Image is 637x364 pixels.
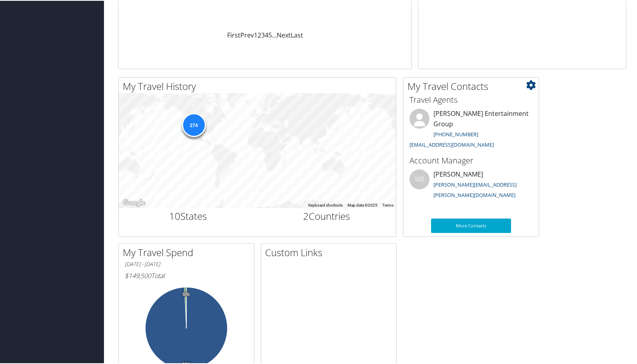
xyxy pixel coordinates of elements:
a: Prev [240,30,254,39]
span: $149,500 [125,271,151,279]
img: Google [121,197,147,207]
li: [PERSON_NAME] Entertainment Group [405,108,537,151]
a: Open this area in Google Maps (opens a new window) [121,197,147,207]
span: 10 [169,209,180,222]
a: [PHONE_NUMBER] [433,130,478,137]
a: [PERSON_NAME][EMAIL_ADDRESS][PERSON_NAME][DOMAIN_NAME] [433,180,517,198]
a: Last [291,30,303,39]
div: 274 [182,112,206,136]
button: Keyboard shortcuts [308,202,343,207]
h3: Account Manager [409,154,533,165]
a: [EMAIL_ADDRESS][DOMAIN_NAME] [409,140,494,147]
a: First [227,30,240,39]
a: 3 [261,30,265,39]
div: WB [409,169,429,189]
h2: My Travel Contacts [407,79,539,92]
a: 4 [265,30,268,39]
li: [PERSON_NAME] [405,169,537,201]
a: Terms (opens in new tab) [382,202,393,207]
span: Map data ©2025 [347,202,377,207]
h2: States [125,209,252,222]
h6: [DATE] - [DATE] [125,260,248,267]
tspan: 0% [183,291,190,296]
h2: Countries [264,209,390,222]
h6: Total [125,271,248,279]
a: 2 [258,30,261,39]
h2: Custom Links [265,245,396,259]
span: … [272,30,277,39]
a: 5 [268,30,272,39]
tspan: 1% [182,291,189,296]
a: Next [277,30,291,39]
h2: My Travel History [123,79,396,92]
a: More Contacts [431,218,511,232]
h3: Travel Agents [409,93,533,105]
a: 1 [254,30,258,39]
h2: My Travel Spend [123,245,254,259]
span: 2 [303,209,309,222]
